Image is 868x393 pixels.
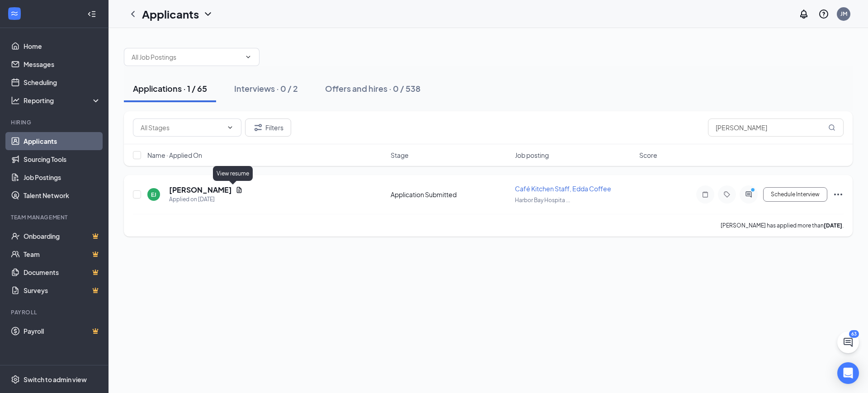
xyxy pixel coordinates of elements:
[10,9,19,18] svg: WorkstreamLogo
[213,166,253,181] div: View resume
[763,187,827,202] button: Schedule Interview
[325,83,420,94] div: Offers and hires · 0 / 538
[24,245,101,263] a: TeamCrown
[11,308,99,316] div: Payroll
[849,330,859,338] div: 63
[245,118,291,137] button: Filter Filters
[824,222,842,229] b: [DATE]
[24,150,101,168] a: Sourcing Tools
[24,322,101,340] a: PayrollCrown
[721,222,844,229] p: [PERSON_NAME] has applied more than .
[391,190,509,199] div: Application Submitted
[253,122,264,133] svg: Filter
[798,9,809,19] svg: Notifications
[24,281,101,299] a: SurveysCrown
[700,191,711,198] svg: Note
[722,191,732,198] svg: Tag
[833,189,844,200] svg: Ellipses
[24,375,87,384] div: Switch to admin view
[226,124,234,131] svg: ChevronDown
[24,55,101,73] a: Messages
[515,185,611,193] span: Café Kitchen Staff, Edda Coffee
[132,52,241,62] input: All Job Postings
[743,191,754,198] svg: ActiveChat
[843,337,854,348] svg: ChatActive
[24,263,101,281] a: DocumentsCrown
[11,375,20,384] svg: Settings
[87,9,96,19] svg: Collapse
[133,83,207,94] div: Applications · 1 / 65
[515,151,549,160] span: Job posting
[24,96,101,105] div: Reporting
[24,73,101,91] a: Scheduling
[24,132,101,150] a: Applicants
[203,9,213,19] svg: ChevronDown
[147,151,202,160] span: Name · Applied On
[515,197,570,204] span: Harbor Bay Hospita ...
[11,118,99,126] div: Hiring
[127,9,138,19] svg: ChevronLeft
[749,187,759,194] svg: PrimaryDot
[24,227,101,245] a: OnboardingCrown
[169,195,243,204] div: Applied on [DATE]
[828,124,835,131] svg: MagnifyingGlass
[24,168,101,186] a: Job Postings
[708,118,844,137] input: Search in applications
[818,9,829,19] svg: QuestionInfo
[11,96,20,105] svg: Analysis
[234,83,298,94] div: Interviews · 0 / 2
[142,6,199,22] h1: Applicants
[141,123,223,133] input: All Stages
[639,151,657,160] span: Score
[24,37,101,55] a: Home
[169,185,232,195] h5: [PERSON_NAME]
[11,213,99,221] div: Team Management
[391,151,409,160] span: Stage
[24,186,101,204] a: Talent Network
[837,331,859,353] button: ChatActive
[840,10,847,18] div: JM
[236,186,243,194] svg: Document
[151,191,156,199] div: EJ
[837,362,859,384] div: Open Intercom Messenger
[245,53,252,61] svg: ChevronDown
